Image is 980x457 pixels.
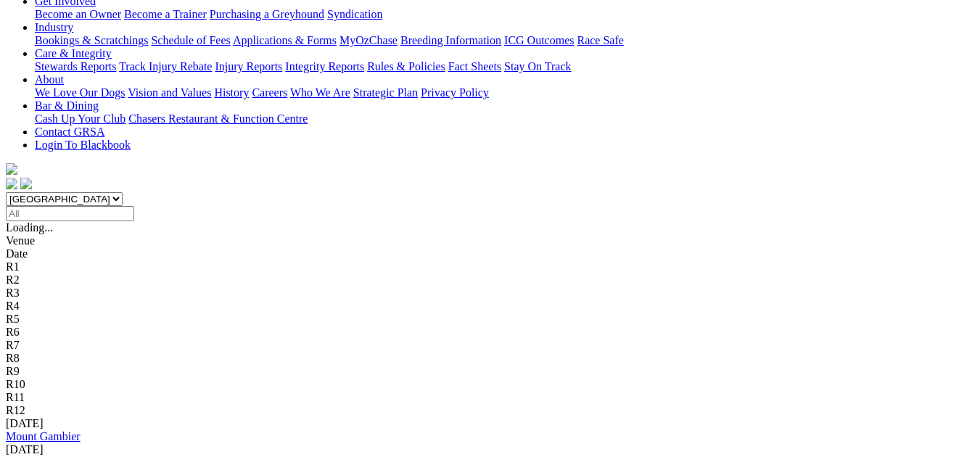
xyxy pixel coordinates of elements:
div: R5 [6,313,974,326]
div: R11 [6,391,974,404]
a: Mount Gambier [6,430,81,442]
a: Stewards Reports [35,60,116,73]
div: Care & Integrity [35,60,974,73]
a: Become a Trainer [124,8,207,20]
div: R10 [6,378,974,391]
a: We Love Our Dogs [35,86,125,99]
div: Bar & Dining [35,112,974,125]
div: About [35,86,974,99]
a: Vision and Values [128,86,211,99]
a: Become an Owner [35,8,121,20]
div: R2 [6,273,974,287]
a: Injury Reports [215,60,282,73]
a: Schedule of Fees [151,34,230,46]
div: Get Involved [35,8,974,21]
div: R1 [6,260,974,273]
a: Purchasing a Greyhound [210,8,324,20]
a: Careers [252,86,287,99]
div: R7 [6,339,974,352]
a: Applications & Forms [233,34,337,46]
a: Syndication [327,8,382,20]
a: Bar & Dining [35,99,99,112]
a: About [35,73,64,86]
a: Breeding Information [400,34,501,46]
a: Industry [35,21,73,33]
a: Rules & Policies [367,60,445,73]
a: Fact Sheets [448,60,501,73]
div: [DATE] [6,443,974,456]
a: Integrity Reports [285,60,364,73]
img: facebook.svg [6,178,17,189]
a: Cash Up Your Club [35,112,125,125]
img: logo-grsa-white.png [6,163,17,175]
div: Venue [6,234,974,247]
a: Race Safe [577,34,623,46]
a: Privacy Policy [421,86,489,99]
a: History [214,86,249,99]
a: MyOzChase [339,34,398,46]
a: Strategic Plan [353,86,418,99]
div: R9 [6,365,974,378]
span: Loading... [6,221,53,234]
div: Date [6,247,974,260]
a: Chasers Restaurant & Function Centre [128,112,308,125]
div: [DATE] [6,417,974,430]
a: Contact GRSA [35,125,104,138]
img: twitter.svg [20,178,32,189]
div: Industry [35,34,974,47]
div: R3 [6,287,974,300]
input: Select date [6,206,134,221]
a: Stay On Track [504,60,571,73]
div: R4 [6,300,974,313]
a: Care & Integrity [35,47,112,59]
a: Track Injury Rebate [119,60,212,73]
a: ICG Outcomes [504,34,574,46]
a: Login To Blackbook [35,139,131,151]
a: Bookings & Scratchings [35,34,148,46]
a: Who We Are [290,86,350,99]
div: R6 [6,326,974,339]
div: R8 [6,352,974,365]
div: R12 [6,404,974,417]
